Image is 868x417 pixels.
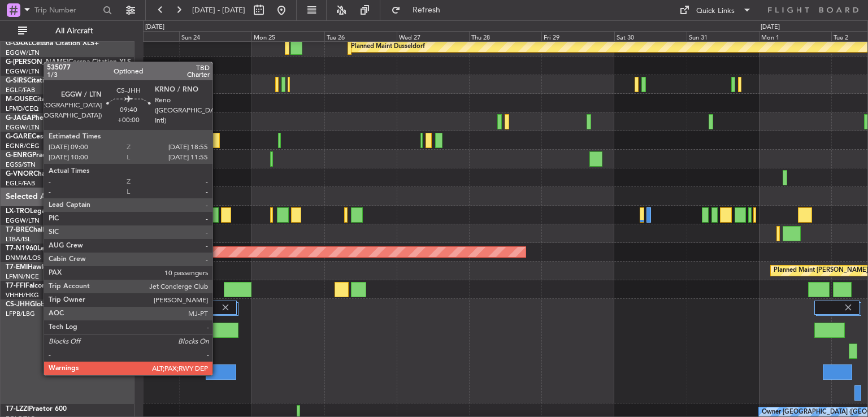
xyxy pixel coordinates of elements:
[6,115,71,121] a: G-JAGAPhenom 300
[6,216,40,225] a: EGGW/LTN
[6,152,32,159] span: G-ENRG
[6,283,57,289] a: T7-FFIFalcon 7X
[6,96,33,103] span: M-OUSE
[6,86,35,94] a: EGLF/FAB
[774,262,868,279] div: Planned Maint [PERSON_NAME]
[6,264,75,271] a: T7-EMIHawker 900XP
[6,96,88,103] a: M-OUSECitation Mustang
[6,171,82,177] a: G-VNORChallenger 650
[403,6,450,14] span: Refresh
[6,123,40,132] a: EGGW/LTN
[6,40,32,47] span: G-GAAL
[6,208,66,215] a: LX-TROLegacy 650
[6,406,67,412] a: T7-LZZIPraetor 600
[6,179,35,188] a: EGLF/FAB
[759,31,831,41] div: Mon 1
[6,301,30,308] span: CS-JHH
[6,77,71,84] a: G-SIRSCitation Excel
[34,2,99,19] input: Trip Number
[614,31,687,41] div: Sat 30
[6,40,99,47] a: G-GAALCessna Citation XLS+
[192,5,245,15] span: [DATE] - [DATE]
[6,227,29,233] span: T7-BRE
[6,245,73,252] a: T7-N1960Legacy 650
[696,6,735,17] div: Quick Links
[220,302,231,312] img: gray-close.svg
[687,31,759,41] div: Sun 31
[6,171,33,177] span: G-VNOR
[6,254,41,262] a: DNMM/LOS
[6,272,39,281] a: LFMN/NCE
[12,22,123,40] button: All Aircraft
[6,133,99,140] a: G-GARECessna Citation XLS+
[29,27,119,35] span: All Aircraft
[6,264,28,271] span: T7-EMI
[6,283,25,289] span: T7-FFI
[674,1,757,19] button: Quick Links
[6,208,30,215] span: LX-TRO
[761,23,780,32] div: [DATE]
[397,31,469,41] div: Wed 27
[351,38,425,55] div: Planned Maint Dusseldorf
[6,115,32,121] span: G-JAGA
[386,1,454,19] button: Refresh
[6,142,40,150] a: EGNR/CEG
[6,67,40,76] a: EGGW/LTN
[6,59,131,66] a: G-[PERSON_NAME]Cessna Citation XLS
[6,152,70,159] a: G-ENRGPraetor 600
[6,49,40,57] a: EGGW/LTN
[6,160,36,169] a: EGSS/STN
[179,31,251,41] div: Sun 24
[6,235,31,244] a: LTBA/ISL
[6,406,29,412] span: T7-LZZI
[6,291,39,299] a: VHHH/HKG
[6,105,38,113] a: LFMD/CEQ
[145,23,164,32] div: [DATE]
[6,59,68,66] span: G-[PERSON_NAME]
[541,31,614,41] div: Fri 29
[6,227,77,233] a: T7-BREChallenger 604
[6,133,32,140] span: G-GARE
[251,31,324,41] div: Mon 25
[6,301,68,308] a: CS-JHHGlobal 6000
[6,310,35,318] a: LFPB/LBG
[469,31,541,41] div: Thu 28
[6,245,37,252] span: T7-N1960
[324,31,397,41] div: Tue 26
[6,77,27,84] span: G-SIRS
[843,302,853,312] img: gray-close.svg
